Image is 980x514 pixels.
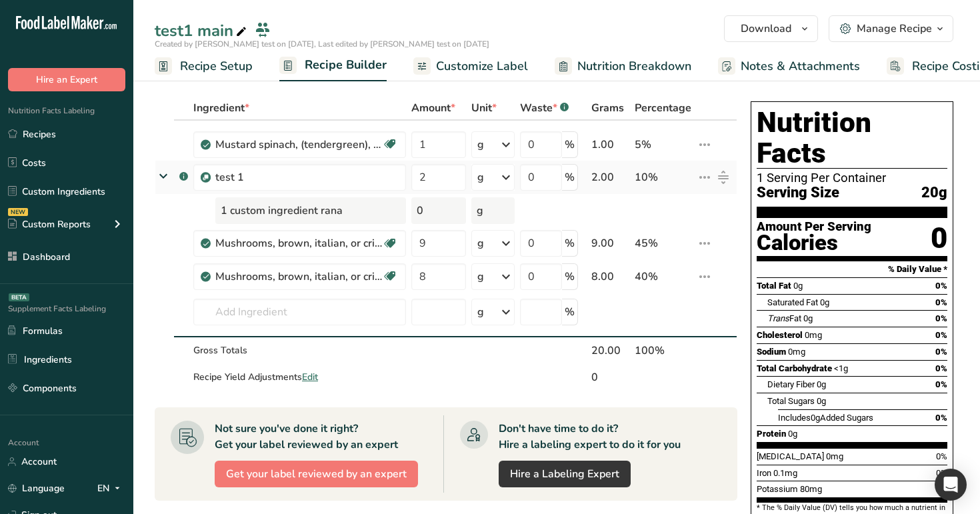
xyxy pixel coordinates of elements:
[155,19,249,43] div: test1 main
[411,197,466,224] div: 0
[226,466,407,482] span: Get your label reviewed by an expert
[793,281,803,291] span: 0g
[829,15,953,42] button: Manage Recipe
[477,235,484,251] div: g
[857,21,932,37] div: Manage Recipe
[471,100,497,116] span: Unit
[193,299,406,325] input: Add Ingredient
[788,429,797,439] span: 0g
[520,100,569,116] div: Waste
[757,281,791,291] span: Total Fat
[215,421,398,453] div: Not sure you've done it right? Get your label reviewed by an expert
[477,169,484,185] div: g
[724,15,818,42] button: Download
[757,107,947,169] h1: Nutrition Facts
[635,235,691,251] div: 45%
[935,413,947,423] span: 0%
[921,185,947,201] span: 20g
[499,461,631,487] a: Hire a Labeling Expert
[499,421,681,453] div: Don't have time to do it? Hire a labeling expert to do it for you
[741,21,791,37] span: Download
[477,269,484,285] div: g
[215,197,406,224] div: 1 custom ingredient rana
[778,413,873,423] span: Includes Added Sugars
[935,379,947,389] span: 0%
[757,261,947,277] section: % Daily Value *
[193,100,249,116] span: Ingredient
[591,100,624,116] span: Grams
[935,469,967,501] div: Open Intercom Messenger
[155,39,489,49] span: Created by [PERSON_NAME] test on [DATE], Last edited by [PERSON_NAME] test on [DATE]
[936,451,947,461] span: 0%
[805,330,822,340] span: 0mg
[305,56,387,74] span: Recipe Builder
[193,343,406,357] div: Gross Totals
[591,169,629,185] div: 2.00
[279,50,387,82] a: Recipe Builder
[935,363,947,373] span: 0%
[741,57,860,75] span: Notes & Attachments
[577,57,691,75] span: Nutrition Breakdown
[635,137,691,153] div: 5%
[800,484,822,494] span: 80mg
[591,235,629,251] div: 9.00
[591,269,629,285] div: 8.00
[757,185,839,201] span: Serving Size
[215,169,382,185] div: test 1
[201,173,211,183] img: Sub Recipe
[811,413,820,423] span: 0g
[757,171,947,185] div: 1 Serving Per Container
[591,369,629,385] div: 0
[935,330,947,340] span: 0%
[936,468,947,478] span: 0%
[767,313,801,323] span: Fat
[834,363,848,373] span: <1g
[302,371,318,383] span: Edit
[757,468,771,478] span: Iron
[935,281,947,291] span: 0%
[757,347,786,357] span: Sodium
[155,51,253,81] a: Recipe Setup
[788,347,805,357] span: 0mg
[477,304,484,320] div: g
[8,477,65,500] a: Language
[411,100,455,116] span: Amount
[180,57,253,75] span: Recipe Setup
[477,137,484,153] div: g
[935,297,947,307] span: 0%
[215,235,382,251] div: Mushrooms, brown, italian, or crimini, raw
[767,297,818,307] span: Saturated Fat
[757,221,871,233] div: Amount Per Serving
[757,429,786,439] span: Protein
[591,137,629,153] div: 1.00
[591,343,629,359] div: 20.00
[635,269,691,285] div: 40%
[635,343,691,359] div: 100%
[8,68,125,91] button: Hire an Expert
[931,221,947,256] div: 0
[436,57,528,75] span: Customize Label
[8,217,91,231] div: Custom Reports
[718,51,860,81] a: Notes & Attachments
[8,208,28,216] div: NEW
[817,379,826,389] span: 0g
[9,293,29,301] div: BETA
[935,347,947,357] span: 0%
[826,451,843,461] span: 0mg
[757,330,803,340] span: Cholesterol
[635,169,691,185] div: 10%
[820,297,829,307] span: 0g
[817,396,826,406] span: 0g
[635,100,691,116] span: Percentage
[757,363,832,373] span: Total Carbohydrate
[215,461,418,487] button: Get your label reviewed by an expert
[215,137,382,153] div: Mustard spinach, (tendergreen), raw
[767,396,815,406] span: Total Sugars
[97,481,125,497] div: EN
[471,197,515,224] div: g
[757,233,871,253] div: Calories
[757,484,798,494] span: Potassium
[935,313,947,323] span: 0%
[767,313,789,323] i: Trans
[757,451,824,461] span: [MEDICAL_DATA]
